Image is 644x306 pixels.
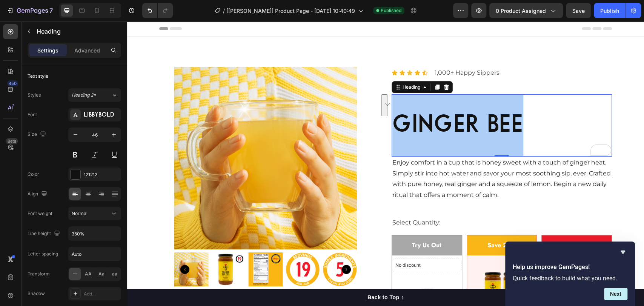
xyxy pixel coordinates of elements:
button: Next question [604,288,627,300]
button: Normal [68,207,121,220]
div: 121212 [84,171,119,178]
span: Heading 2* [72,92,96,98]
p: Settings [37,46,58,54]
p: 7 [49,6,53,15]
span: Save [572,8,585,14]
div: Heading [274,63,295,69]
div: Color [28,171,39,178]
p: Heading [37,27,118,36]
div: Help us improve GemPages! [513,248,627,300]
span: / [223,7,225,15]
span: 0 product assigned [496,7,546,15]
button: Heading 2* [68,88,121,102]
span: Normal [72,211,88,216]
h2: Rich Text Editor. Editing area: main [264,73,485,135]
span: Aa [98,271,105,277]
p: Try Us Out [265,219,335,230]
img: gempages_583405641406612312-f37e15fc-8c4f-45c6-b11c-2603da3e94e9.png [418,237,481,300]
div: Text style [28,73,48,80]
img: gempages_583405641406612312-156f1957-065c-49e7-9035-418c8fa70c56.png [344,237,406,300]
button: 0 product assigned [489,3,563,18]
p: Enjoy comfort in a cup that is honey sweet with a touch of ginger heat. Simply stir into hot wate... [265,136,484,180]
div: Back to Top ↑ [240,272,277,280]
div: Publish [600,7,619,15]
div: LibbyBold [84,112,119,118]
span: [[PERSON_NAME]] Product Page - [DATE] 10:40:49 [226,7,355,15]
div: Add... [84,291,119,297]
div: 450 [7,80,18,86]
p: ginger bee [265,74,484,135]
span: aa [112,271,117,277]
div: Transform [28,271,50,277]
p: 1,000+ Happy Sippers [307,46,372,57]
button: Carousel Next Arrow [215,244,224,253]
p: Quick feedback to build what you need. [513,275,627,282]
div: Beta [6,138,18,144]
div: Align [28,189,49,199]
div: Letter spacing [28,251,58,257]
div: Size [28,129,48,140]
input: Auto [69,227,121,240]
div: Shadow [28,290,45,297]
div: Styles [28,92,41,98]
p: No discount [268,241,331,248]
div: Line height [28,229,61,239]
div: Font [28,111,37,118]
div: Font weight [28,210,52,217]
button: 7 [3,3,56,18]
input: Auto [69,247,121,261]
button: Save [566,3,591,18]
span: AA [85,271,92,277]
button: Publish [594,3,626,18]
iframe: To enrich screen reader interactions, please activate Accessibility in Grammarly extension settings [127,21,644,306]
p: Select Quantity: [265,196,484,207]
h2: Help us improve GemPages! [513,263,627,272]
span: Published [381,7,401,14]
div: Undo/Redo [142,3,173,18]
p: Advanced [74,46,100,54]
pre: Save 29% [430,214,469,234]
pre: Save 25% [356,214,394,234]
button: Hide survey [618,248,627,257]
